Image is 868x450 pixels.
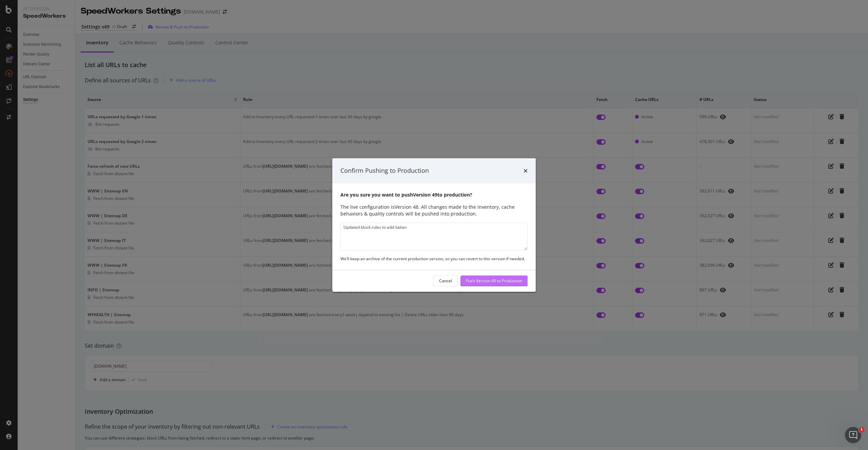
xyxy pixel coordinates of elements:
[332,158,536,292] div: modal
[340,204,528,217] div: The live configuration is Version 48 . All changes made to the inventory, cache behaviors & quali...
[460,275,528,286] button: Push Version 49 to Production
[340,223,528,250] textarea: Updated block rules to add italian
[859,427,864,432] span: 1
[340,191,472,198] b: Are you sure you want to push Version 49 to production?
[845,427,861,443] iframe: Intercom live chat
[340,166,429,175] div: Confirm Pushing to Production
[466,278,522,284] div: Push Version 49 to Production
[340,256,528,262] div: We’ll keep an archive of the current production version, so you can revert to this version if nee...
[439,278,452,284] div: Cancel
[524,166,528,175] div: times
[433,275,458,286] button: Cancel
